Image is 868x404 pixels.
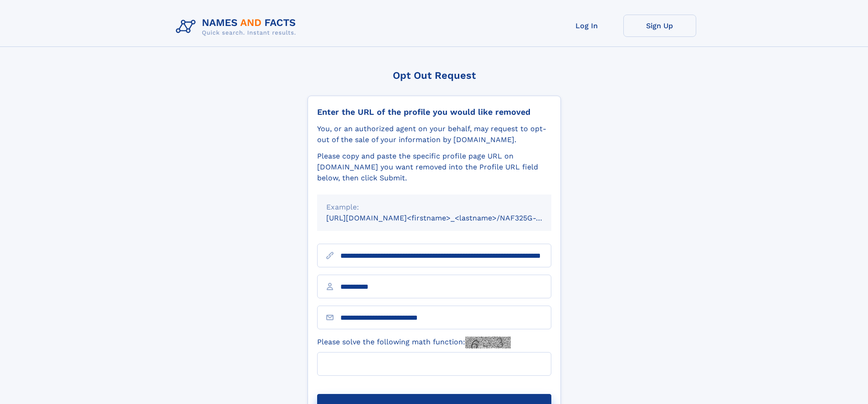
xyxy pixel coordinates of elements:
div: Enter the URL of the profile you would like removed [317,107,551,117]
div: Example: [326,202,542,213]
div: Please copy and paste the specific profile page URL on [DOMAIN_NAME] you want removed into the Pr... [317,151,551,184]
label: Please solve the following math function: [317,337,511,348]
div: You, or an authorized agent on your behalf, may request to opt-out of the sale of your informatio... [317,123,551,145]
a: Sign Up [623,15,696,37]
div: Opt Out Request [308,70,561,81]
small: [URL][DOMAIN_NAME]<firstname>_<lastname>/NAF325G-xxxxxxxx [326,214,569,222]
img: Logo Names and Facts [172,15,303,39]
a: Log In [550,15,623,37]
